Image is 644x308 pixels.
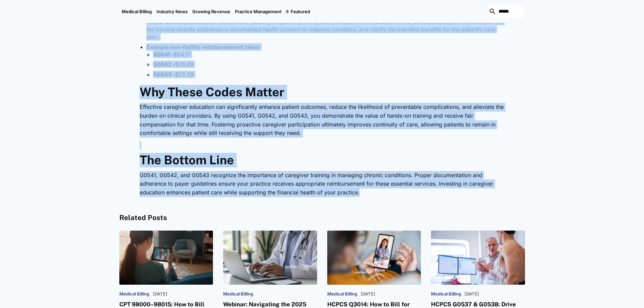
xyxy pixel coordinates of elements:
p: ‍ [140,141,505,150]
div: Featured [291,9,310,14]
li: $54.17 [153,51,505,58]
a: Industry News [154,0,190,23]
p: Medical Billing [431,291,461,297]
p: Effective caregiver education can significantly enhance patient outcomes, reduce the likelihood o... [140,103,505,137]
p: [DATE] [153,291,167,297]
h4: Related Posts [119,214,525,222]
div: Featured [284,0,312,23]
li: $26.49 [153,61,505,68]
a: Medical Billing [119,0,154,23]
strong: G0541 - [153,51,174,58]
li: Reimbursement typically hinges on proving the time spent and relevance of the techniques taught. ... [146,18,505,41]
a: Growing Revenue [190,0,233,23]
p: [DATE] [361,291,375,297]
p: Medical Billing [327,291,357,297]
strong: Why These Codes Matter [140,85,284,99]
p: Medical Billing [223,291,253,297]
p: [DATE] [464,291,479,297]
strong: G0543 - [153,71,175,78]
p: Medical Billing [119,291,149,297]
strong: The Bottom Line [140,153,234,167]
strong: Example non-facility reimbursement rates: [146,44,260,50]
li: $23.39 [153,71,505,78]
p: G0541, G0542, and G0543 recognize the importance of caregiver training in managing chronic condit... [140,171,505,197]
a: Practice Management [233,0,284,23]
strong: G0542 - [153,61,175,68]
